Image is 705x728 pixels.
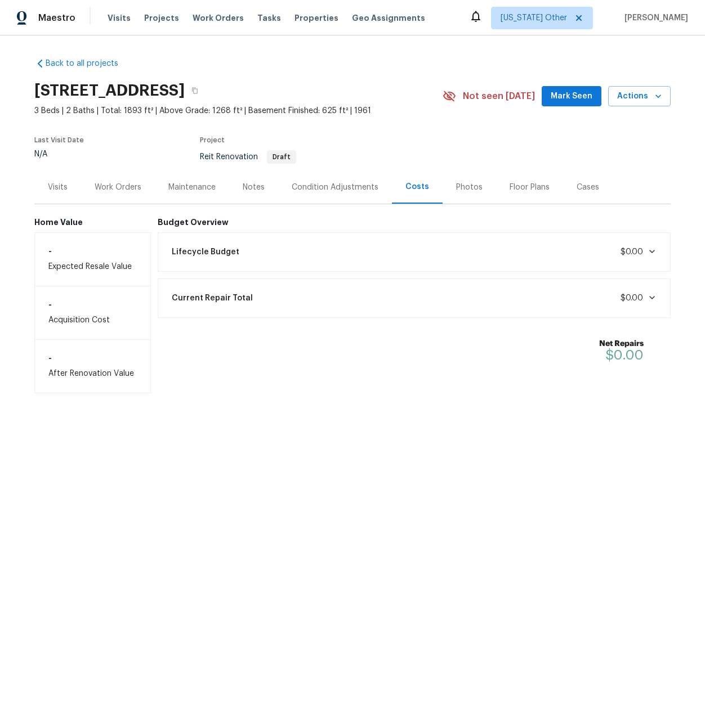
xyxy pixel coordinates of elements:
[268,154,295,160] span: Draft
[34,232,151,286] div: Expected Resale Value
[172,246,239,258] span: Lifecycle Budget
[144,12,179,24] span: Projects
[510,182,550,193] div: Floor Plans
[551,89,592,104] span: Mark Seen
[292,182,378,193] div: Condition Adjustments
[34,58,142,69] a: Back to all projects
[108,12,131,24] span: Visits
[463,91,535,102] span: Not seen [DATE]
[200,153,296,161] span: Reit Renovation
[38,12,75,24] span: Maestro
[48,182,68,193] div: Visits
[456,182,483,193] div: Photos
[608,86,671,107] button: Actions
[621,294,643,302] span: $0.00
[200,137,225,143] span: Project
[352,12,425,24] span: Geo Assignments
[243,182,265,193] div: Notes
[295,12,338,24] span: Properties
[193,12,244,24] span: Work Orders
[48,353,137,362] h6: -
[605,348,644,362] span: $0.00
[34,286,151,339] div: Acquisition Cost
[542,86,601,107] button: Mark Seen
[620,12,688,24] span: [PERSON_NAME]
[599,338,644,349] b: Net Repairs
[34,339,151,393] div: After Renovation Value
[501,12,567,24] span: [US_STATE] Other
[34,218,151,227] h6: Home Value
[48,246,137,255] h6: -
[34,137,84,143] span: Last Visit Date
[621,248,643,256] span: $0.00
[48,300,137,309] h6: -
[34,150,84,158] div: N/A
[257,14,281,22] span: Tasks
[185,80,205,101] button: Copy Address
[95,182,141,193] div: Work Orders
[577,182,599,193] div: Cases
[34,85,185,96] h2: [STREET_ADDRESS]
[172,293,253,304] span: Current Repair Total
[168,182,216,193] div: Maintenance
[158,218,671,227] h6: Budget Overview
[34,105,443,116] span: 3 Beds | 2 Baths | Total: 1893 ft² | Above Grade: 1268 ft² | Basement Finished: 625 ft² | 1961
[405,181,429,192] div: Costs
[617,89,662,104] span: Actions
